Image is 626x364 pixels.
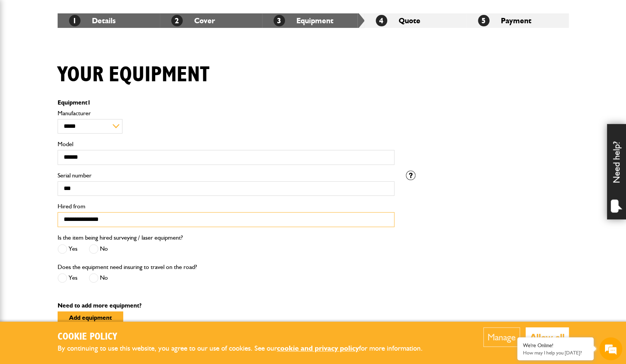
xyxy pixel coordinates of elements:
label: Does the equipment need insuring to travel on the road? [58,264,197,270]
span: 4 [376,15,387,26]
input: Enter your last name [10,71,139,87]
span: 3 [274,15,285,26]
li: Quote [364,13,467,28]
li: Payment [467,13,569,28]
input: Enter your email address [10,93,139,110]
span: 5 [478,15,489,26]
span: 1 [87,99,91,106]
p: How may I help you today? [523,350,588,356]
span: 1 [69,15,80,26]
li: Equipment [262,13,364,28]
textarea: Type your message and hit 'Enter' [10,138,139,229]
label: No [89,273,108,283]
label: Yes [58,273,77,283]
label: Hired from [58,203,394,209]
button: Add equipment [58,311,123,324]
em: Start Chat [104,235,138,245]
div: Minimize live chat window [125,4,143,22]
label: Yes [58,244,77,254]
img: d_20077148190_company_1631870298795_20077148190 [13,42,32,53]
p: Need to add more equipment? [58,303,569,309]
button: Allow all [526,327,569,347]
p: Equipment [58,100,394,106]
p: By continuing to use this website, you agree to our use of cookies. See our for more information. [58,343,435,354]
h2: Cookie Policy [58,331,435,343]
a: cookie and privacy policy [277,344,359,353]
input: Enter your phone number [10,116,139,132]
div: Chat with us now [40,43,128,53]
label: Is the item being hired surveying / laser equipment? [58,235,183,241]
button: Manage [483,327,520,347]
a: 2Cover [171,16,215,25]
label: Model [58,141,394,147]
label: Serial number [58,172,394,179]
div: We're Online! [523,342,588,349]
h1: Your equipment [58,62,209,88]
label: No [89,244,108,254]
div: Need help? [607,124,626,219]
a: 1Details [69,16,116,25]
label: Manufacturer [58,110,394,116]
span: 2 [171,15,183,26]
